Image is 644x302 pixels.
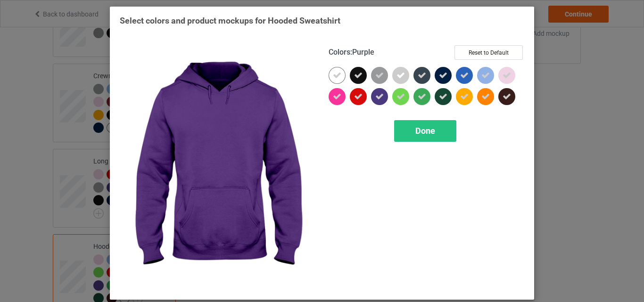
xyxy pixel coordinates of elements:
[352,48,374,57] span: Purple
[329,48,374,57] h4: :
[454,45,523,60] button: Reset to Default
[120,16,340,25] span: Select colors and product mockups for Hooded Sweatshirt
[329,48,350,57] span: Colors
[120,45,315,290] img: regular.jpg
[415,126,435,136] span: Done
